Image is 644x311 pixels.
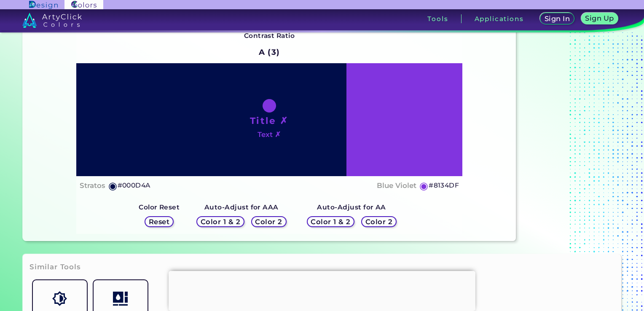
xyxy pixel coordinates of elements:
strong: Contrast Ratio [244,32,295,40]
strong: Color Reset [139,203,180,211]
img: icon_color_shades.svg [52,291,67,306]
h5: Color 1 & 2 [200,218,241,225]
h1: Title ✗ [250,114,289,127]
h5: #8134DF [429,180,459,191]
strong: Auto-Adjust for AA [317,203,386,211]
h3: Tools [427,16,448,22]
h5: ◉ [108,181,118,191]
h5: Color 2 [255,218,282,225]
img: icon_col_pal_col.svg [113,291,128,306]
h5: Color 1 & 2 [310,218,351,225]
h5: ◉ [419,181,429,191]
img: ArtyClick Design logo [29,1,57,9]
a: Sign Up [581,13,618,25]
img: logo_artyclick_colors_white.svg [22,13,82,28]
h3: Similar Tools [30,262,81,272]
h5: Reset [149,218,170,225]
h3: Applications [475,16,524,22]
iframe: Advertisement [169,271,475,309]
h4: Blue Violet [377,180,416,192]
h5: #000D4A [118,180,150,191]
h4: Text ✗ [258,129,281,141]
h4: Stratos [80,180,105,192]
strong: Auto-Adjust for AAA [204,203,279,211]
a: Sign In [540,13,575,25]
h5: Sign Up [585,15,614,22]
h5: Sign In [544,15,570,22]
h5: Color 2 [365,218,392,225]
h2: A (3) [255,43,284,62]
